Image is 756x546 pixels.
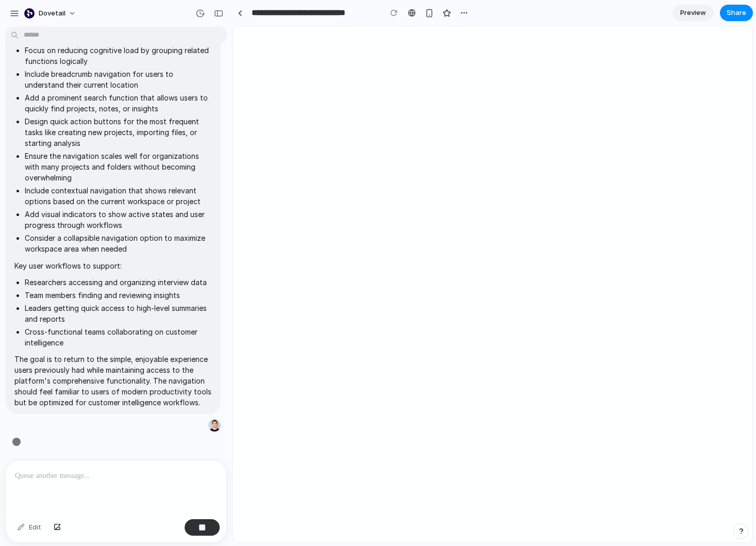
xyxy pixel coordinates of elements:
[14,354,211,408] p: The goal is to return to the simple, enjoyable experience users previously had while maintaining ...
[25,326,211,348] li: Cross-functional teams collaborating on customer intelligence
[672,5,714,21] a: Preview
[25,116,211,148] li: Design quick action buttons for the most frequent tasks like creating new projects, importing fil...
[25,45,211,67] li: Focus on reducing cognitive load by grouping related functions logically
[25,69,211,90] li: Include breadcrumb navigation for users to understand their current location
[680,8,706,18] span: Preview
[25,303,211,324] li: Leaders getting quick access to high-level summaries and reports
[720,5,753,21] button: Share
[25,151,211,183] li: Ensure the navigation scales well for organizations with many projects and folders without becomi...
[25,277,211,288] li: Researchers accessing and organizing interview data
[25,233,211,254] li: Consider a collapsible navigation option to maximize workspace area when needed
[25,92,211,114] li: Add a prominent search function that allows users to quickly find projects, notes, or insights
[20,5,81,22] button: dovetail
[25,290,211,301] li: Team members finding and reviewing insights
[727,8,746,18] span: Share
[39,8,65,19] span: dovetail
[14,260,211,271] p: Key user workflows to support:
[25,209,211,230] li: Add visual indicators to show active states and user progress through workflows
[25,185,211,207] li: Include contextual navigation that shows relevant options based on the current workspace or project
